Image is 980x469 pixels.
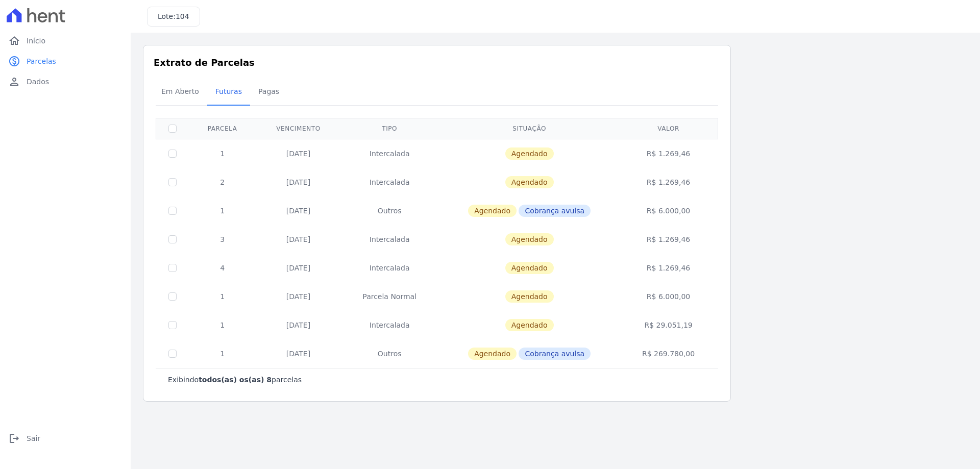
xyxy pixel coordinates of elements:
[8,55,20,67] i: paid
[621,311,717,339] td: R$ 29.051,19
[621,254,717,282] td: R$ 1.269,46
[505,290,554,303] span: Agendado
[168,375,302,385] p: Exibindo parcelas
[189,311,256,339] td: 1
[621,282,717,311] td: R$ 6.000,00
[189,282,256,311] td: 1
[4,51,127,71] a: paidParcelas
[189,196,256,225] td: 1
[27,56,56,66] span: Parcelas
[189,118,256,139] th: Parcela
[154,56,720,69] h3: Extrato de Parcelas
[189,168,256,196] td: 2
[505,176,554,188] span: Agendado
[189,254,256,282] td: 4
[158,11,189,22] h3: Lote:
[341,139,438,168] td: Intercalada
[341,168,438,196] td: Intercalada
[250,79,287,106] a: Pagas
[621,118,717,139] th: Valor
[155,81,205,102] span: Em Aberto
[8,35,20,47] i: home
[468,348,517,360] span: Agendado
[4,31,127,51] a: homeInício
[621,196,717,225] td: R$ 6.000,00
[505,147,554,160] span: Agendado
[256,118,341,139] th: Vencimento
[199,376,272,384] b: todos(as) os(as) 8
[189,225,256,254] td: 3
[341,196,438,225] td: Outros
[207,79,250,106] a: Futuras
[505,233,554,245] span: Agendado
[438,118,621,139] th: Situação
[341,254,438,282] td: Intercalada
[27,433,40,443] span: Sair
[8,432,20,445] i: logout
[505,262,554,274] span: Agendado
[621,168,717,196] td: R$ 1.269,46
[153,79,207,106] a: Em Aberto
[519,348,591,360] span: Cobrança avulsa
[252,81,285,102] span: Pagas
[256,225,341,254] td: [DATE]
[256,339,341,368] td: [DATE]
[505,319,554,331] span: Agendado
[341,339,438,368] td: Outros
[8,76,20,88] i: person
[341,311,438,339] td: Intercalada
[256,254,341,282] td: [DATE]
[256,139,341,168] td: [DATE]
[189,339,256,368] td: 1
[468,205,517,217] span: Agendado
[256,168,341,196] td: [DATE]
[27,77,49,87] span: Dados
[621,225,717,254] td: R$ 1.269,46
[176,12,189,20] span: 104
[256,311,341,339] td: [DATE]
[519,205,591,217] span: Cobrança avulsa
[256,282,341,311] td: [DATE]
[341,225,438,254] td: Intercalada
[4,71,127,92] a: personDados
[341,118,438,139] th: Tipo
[209,81,248,102] span: Futuras
[621,139,717,168] td: R$ 1.269,46
[341,282,438,311] td: Parcela Normal
[4,428,127,449] a: logoutSair
[189,139,256,168] td: 1
[256,196,341,225] td: [DATE]
[621,339,717,368] td: R$ 269.780,00
[27,36,45,46] span: Início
